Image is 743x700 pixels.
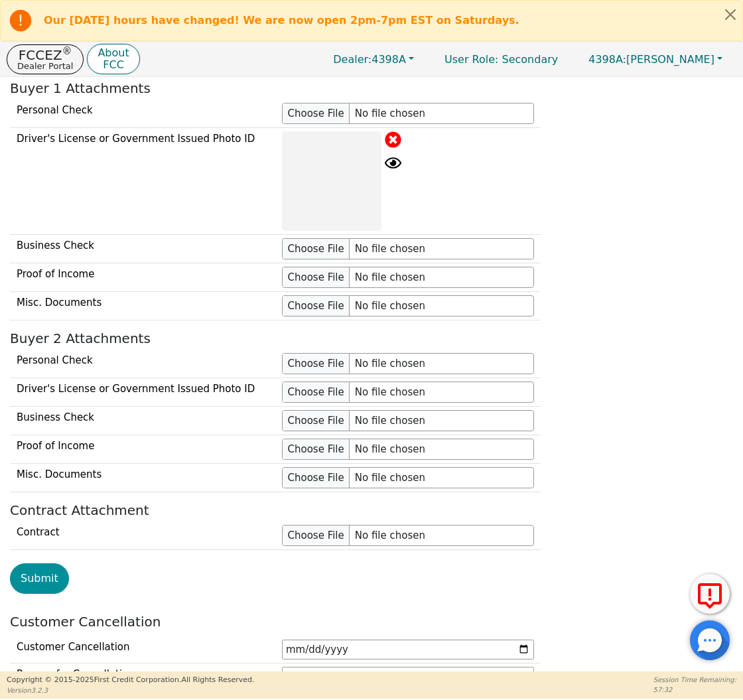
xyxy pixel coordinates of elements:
[653,685,736,695] p: 57:32
[588,53,626,66] span: 4398A:
[431,46,571,72] p: Secondary
[431,46,571,72] a: User Role: Secondary
[333,53,406,66] span: 4398A
[333,53,371,66] span: Dealer:
[10,292,275,320] td: Misc. Documents
[10,502,733,518] h4: Contract Attachment
[10,522,275,550] td: Contract
[653,675,736,685] p: Session Time Remaining:
[574,49,736,70] button: 4398A:[PERSON_NAME]
[10,235,275,263] td: Business Check
[98,60,129,70] p: FCC
[588,53,714,66] span: [PERSON_NAME]
[444,53,498,66] span: User Role :
[10,330,733,346] h4: Buyer 2 Attachments
[10,263,275,292] td: Proof of Income
[62,45,72,57] sup: ®
[10,563,69,594] button: Submit
[10,350,275,378] td: Personal Check
[10,614,733,630] h2: Customer Cancellation
[10,407,275,435] td: Business Check
[7,44,84,74] button: FCCEZ®Dealer Portal
[7,685,254,695] p: Version 3.2.3
[319,49,428,70] button: Dealer:4398A
[10,464,275,492] td: Misc. Documents
[718,1,742,28] button: Close alert
[181,675,254,684] span: All Rights Reserved.
[17,48,73,62] p: FCCEZ
[98,48,129,58] p: About
[10,100,275,128] td: Personal Check
[44,14,519,27] b: Our [DATE] hours have changed! We are now open 2pm-7pm EST on Saturdays.
[10,636,275,663] td: Customer Cancellation
[7,675,254,686] p: Copyright © 2015- 2025 First Credit Corporation.
[10,435,275,464] td: Proof of Income
[282,640,534,660] input: YYYY-MM-DD
[10,128,275,235] td: Driver's License or Government Issued Photo ID
[10,663,275,690] td: Reason for Cancellation:
[10,378,275,407] td: Driver's License or Government Issued Photo ID
[17,62,73,70] p: Dealer Portal
[10,80,733,96] h4: Buyer 1 Attachments
[87,44,139,75] button: AboutFCC
[690,574,730,614] button: Report Error to FCC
